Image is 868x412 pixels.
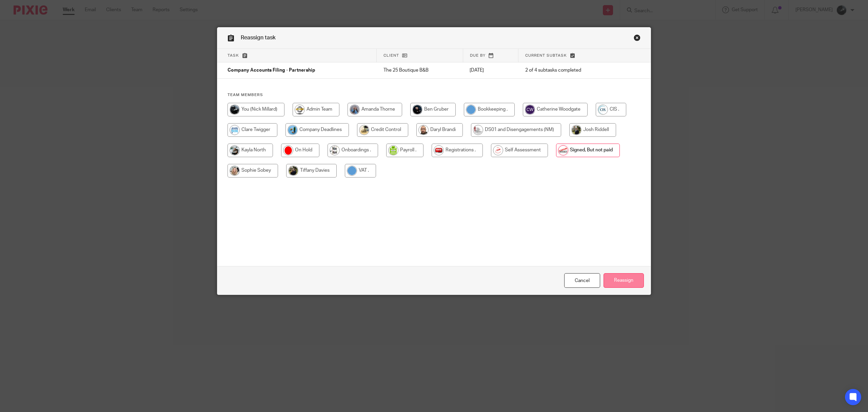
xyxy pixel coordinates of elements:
[564,273,600,288] a: Close this dialog window
[228,68,315,73] span: Company Accounts Filing - Partnership
[470,54,486,57] span: Due by
[241,35,276,40] span: Reassign task
[518,62,621,79] td: 2 of 4 subtasks completed
[383,54,399,57] span: Client
[383,67,456,74] p: The 25 Boutique B&B
[228,92,640,98] h4: Team members
[470,67,511,74] p: [DATE]
[634,34,640,43] a: Close this dialog window
[604,273,644,288] input: Reassign
[525,54,567,57] span: Current subtask
[228,54,239,57] span: Task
